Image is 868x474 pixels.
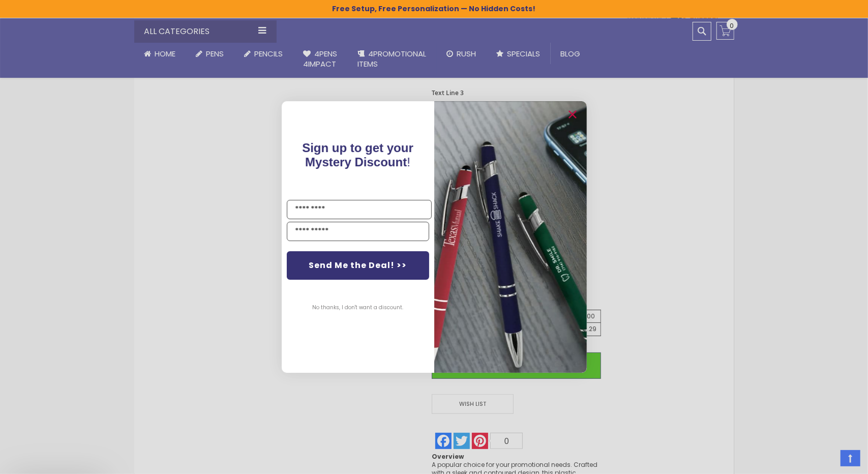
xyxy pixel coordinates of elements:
span: ! [302,141,413,169]
img: pop-up-image [434,101,587,372]
span: Sign up to get your Mystery Discount [302,141,413,169]
button: No thanks, I don't want a discount. [307,295,408,320]
button: Send Me the Deal! >> [287,251,429,280]
button: Close dialog [564,106,581,123]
